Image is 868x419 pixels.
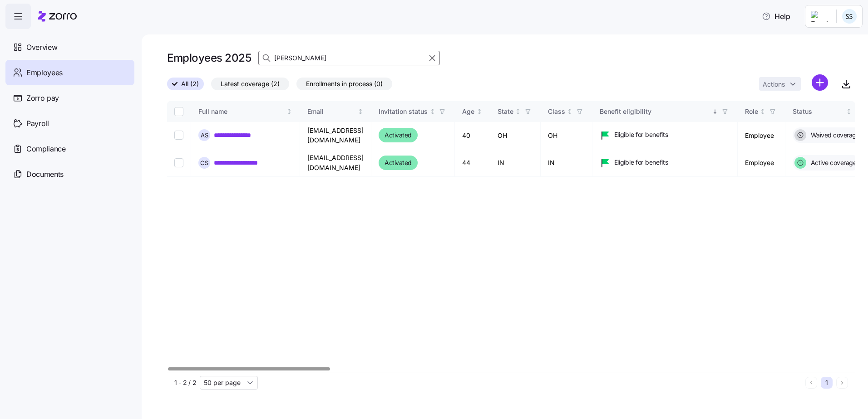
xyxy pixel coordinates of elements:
[490,101,541,122] th: StateNot sorted
[174,107,183,116] input: Select all records
[379,107,428,117] div: Invitation status
[759,77,801,91] button: Actions
[712,108,718,115] div: Sorted descending
[5,85,134,111] a: Zorro pay
[5,34,134,60] a: Overview
[286,108,292,115] div: Not sorted
[541,101,592,122] th: ClassNot sorted
[476,108,483,115] div: Not sorted
[26,143,66,155] span: Compliance
[455,101,490,122] th: AgeNot sorted
[811,11,829,22] img: Employer logo
[755,7,798,25] button: Help
[738,149,785,177] td: Employee
[181,78,199,90] span: All (2)
[300,149,371,177] td: [EMAIL_ADDRESS][DOMAIN_NAME]
[490,122,541,149] td: OH
[592,101,738,122] th: Benefit eligibilitySorted descending
[548,107,565,117] div: Class
[821,377,833,389] button: 1
[455,149,490,177] td: 44
[167,51,251,65] h1: Employees 2025
[490,149,541,177] td: IN
[26,118,49,129] span: Payroll
[357,108,364,115] div: Not sorted
[541,149,592,177] td: IN
[846,108,852,115] div: Not sorted
[836,377,848,389] button: Next page
[307,107,356,117] div: Email
[762,11,790,22] span: Help
[808,131,860,140] span: Waived coverage
[26,169,64,180] span: Documents
[515,108,521,115] div: Not sorted
[371,101,455,122] th: Invitation statusNot sorted
[812,74,828,91] svg: add icon
[498,107,513,117] div: State
[462,107,474,117] div: Age
[258,51,440,65] input: Search Employees
[221,78,280,90] span: Latest coverage (2)
[306,78,383,90] span: Enrollments in process (0)
[300,101,371,122] th: EmailNot sorted
[201,132,208,138] span: A S
[26,93,59,104] span: Zorro pay
[455,122,490,149] td: 40
[429,108,436,115] div: Not sorted
[5,161,134,187] a: Documents
[805,377,817,389] button: Previous page
[5,111,134,136] a: Payroll
[174,378,196,387] span: 1 - 2 / 2
[738,101,785,122] th: RoleNot sorted
[191,101,300,122] th: Full nameNot sorted
[541,122,592,149] td: OH
[600,107,710,117] div: Benefit eligibility
[567,108,573,115] div: Not sorted
[26,42,57,53] span: Overview
[808,158,857,167] span: Active coverage
[198,107,285,117] div: Full name
[200,160,208,166] span: C S
[5,136,134,161] a: Compliance
[759,108,766,115] div: Not sorted
[385,130,412,141] span: Activated
[300,122,371,149] td: [EMAIL_ADDRESS][DOMAIN_NAME]
[174,158,183,167] input: Select record 2
[26,67,63,78] span: Employees
[842,9,857,24] img: b3a65cbeab486ed89755b86cd886e362
[745,107,758,117] div: Role
[763,81,785,88] span: Actions
[614,130,668,139] span: Eligible for benefits
[614,158,668,167] span: Eligible for benefits
[385,157,412,168] span: Activated
[793,107,844,117] div: Status
[5,60,134,85] a: Employees
[738,122,785,149] td: Employee
[174,131,183,140] input: Select record 1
